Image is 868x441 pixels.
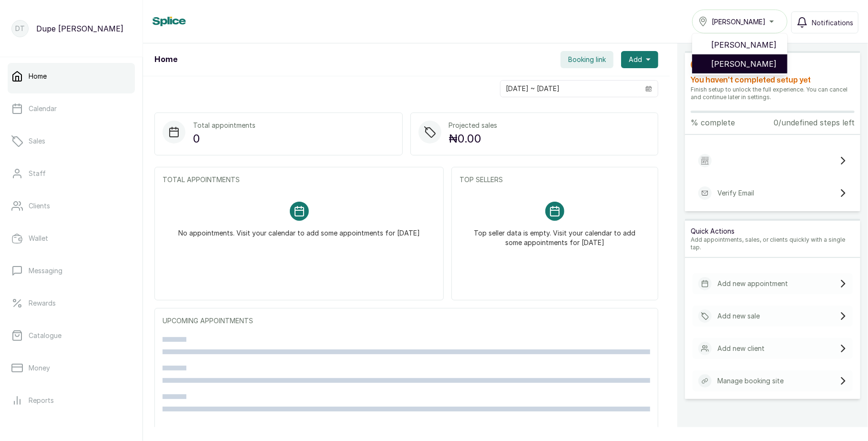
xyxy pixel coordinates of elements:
[774,117,855,128] p: 0/undefined steps left
[460,175,650,185] p: TOP SELLERS
[8,95,135,122] a: Calendar
[29,234,48,243] p: Wallet
[29,201,50,211] p: Clients
[8,160,135,187] a: Staff
[8,290,135,317] a: Rewards
[29,298,56,308] p: Rewards
[717,279,788,288] p: Add new appointment
[29,72,47,81] p: Home
[449,121,498,130] p: Projected sales
[692,33,787,75] ul: [PERSON_NAME]
[471,221,639,247] p: Top seller data is empty. Visit your calendar to add some appointments for [DATE]
[193,121,255,130] p: Total appointments
[691,74,855,86] h2: You haven’t completed setup yet
[29,363,50,373] p: Money
[15,24,25,33] p: DT
[449,130,498,147] p: ₦0.00
[561,51,613,68] button: Booking link
[691,236,855,251] p: Add appointments, sales, or clients quickly with a single tap.
[629,55,642,64] span: Add
[29,169,46,178] p: Staff
[29,104,57,113] p: Calendar
[621,51,658,68] button: Add
[8,322,135,349] a: Catalogue
[163,316,650,326] p: UPCOMING APPOINTMENTS
[791,11,858,33] button: Notifications
[8,387,135,414] a: Reports
[717,376,784,386] p: Manage booking site
[691,86,855,101] p: Finish setup to unlock the full experience. You can cancel and continue later in settings.
[568,55,606,64] span: Booking link
[29,396,54,405] p: Reports
[163,175,436,185] p: TOTAL APPOINTMENTS
[692,10,787,33] button: [PERSON_NAME]
[8,63,135,90] a: Home
[8,355,135,381] a: Money
[8,193,135,219] a: Clients
[29,136,45,146] p: Sales
[193,130,255,147] p: 0
[717,188,754,198] p: Verify Email
[711,58,780,70] span: [PERSON_NAME]
[8,257,135,284] a: Messaging
[29,266,62,276] p: Messaging
[29,331,61,340] p: Catalogue
[178,221,420,238] p: No appointments. Visit your calendar to add some appointments for [DATE]
[712,17,766,27] span: [PERSON_NAME]
[717,344,765,353] p: Add new client
[717,311,760,321] p: Add new sale
[691,117,735,128] p: % complete
[691,226,855,236] p: Quick Actions
[812,18,853,28] span: Notifications
[154,54,177,65] h1: Home
[500,81,640,97] input: Select date
[645,85,652,92] svg: calendar
[8,128,135,154] a: Sales
[711,39,780,51] span: [PERSON_NAME]
[36,23,123,34] p: Dupe [PERSON_NAME]
[8,225,135,252] a: Wallet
